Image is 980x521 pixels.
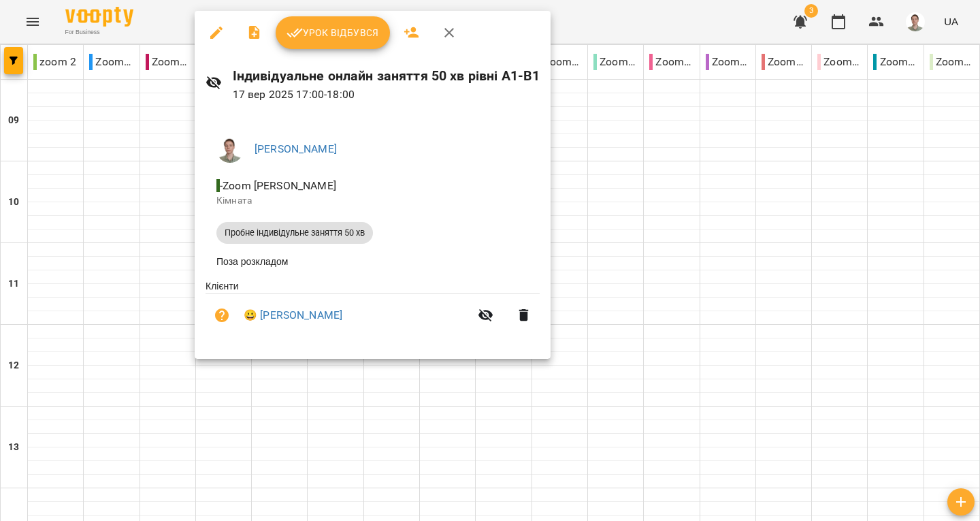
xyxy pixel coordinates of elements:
span: - Zoom [PERSON_NAME] [216,179,339,192]
button: Візит ще не сплачено. Додати оплату? [206,299,238,332]
p: 17 вер 2025 17:00 - 18:00 [233,86,540,103]
span: Урок відбувся [287,25,379,41]
img: 08937551b77b2e829bc2e90478a9daa6.png [216,136,244,163]
li: Поза розкладом [206,249,540,274]
a: [PERSON_NAME] [255,142,337,155]
p: Кімната [216,194,529,208]
ul: Клієнти [206,279,540,343]
button: Урок відбувся [276,16,390,49]
a: 😀 [PERSON_NAME] [244,307,342,323]
h6: Індивідуальне онлайн заняття 50 хв рівні А1-В1 [233,65,540,86]
span: Пробне індивідульне заняття 50 хв [216,227,373,239]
